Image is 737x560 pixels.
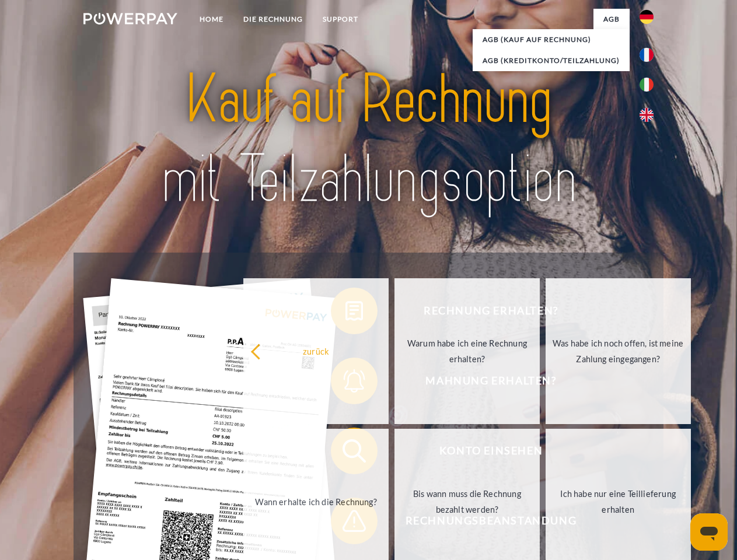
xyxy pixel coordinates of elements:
[690,513,728,551] iframe: Schaltfläche zum Öffnen des Messaging-Fensters
[111,56,626,223] img: title-powerpay_de.svg
[546,278,691,424] a: Was habe ich noch offen, ist meine Zahlung eingegangen?
[190,9,233,30] a: Home
[233,9,313,30] a: DIE RECHNUNG
[401,486,533,517] div: Bis wann muss die Rechnung bezahlt werden?
[553,335,684,367] div: Was habe ich noch offen, ist meine Zahlung eingegangen?
[473,50,630,71] a: AGB (Kreditkonto/Teilzahlung)
[401,335,533,367] div: Warum habe ich eine Rechnung erhalten?
[640,78,654,92] img: it
[640,10,654,24] img: de
[313,9,368,30] a: SUPPORT
[593,9,630,30] a: agb
[250,494,382,509] div: Wann erhalte ich die Rechnung?
[473,29,630,50] a: AGB (Kauf auf Rechnung)
[640,48,654,62] img: fr
[83,13,177,24] img: logo-powerpay-white.svg
[553,486,684,517] div: Ich habe nur eine Teillieferung erhalten
[250,343,382,359] div: zurück
[640,108,654,122] img: en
